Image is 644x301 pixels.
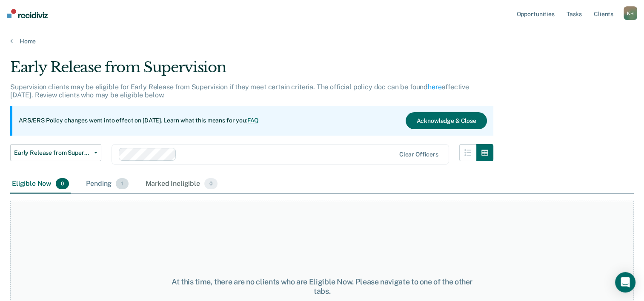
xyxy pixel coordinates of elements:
[406,112,487,129] button: Acknowledge & Close
[19,116,259,125] p: ARS/ERS Policy changes went into effect on [DATE]. Learn what this means for you:
[10,59,493,83] div: Early Release from Supervision
[10,175,71,193] div: Eligible Now0
[56,178,69,189] span: 0
[399,151,438,158] div: Clear officers
[10,144,101,161] button: Early Release from Supervision
[84,175,130,193] div: Pending1
[7,9,48,18] img: Recidiviz
[615,272,635,292] div: Open Intercom Messenger
[144,175,220,193] div: Marked Ineligible0
[204,178,218,189] span: 0
[10,37,634,45] a: Home
[247,117,259,124] a: FAQ
[10,83,469,99] p: Supervision clients may be eligible for Early Release from Supervision if they meet certain crite...
[624,6,637,20] button: KH
[14,149,91,156] span: Early Release from Supervision
[428,83,441,91] a: here
[116,178,128,189] span: 1
[624,6,637,20] div: K H
[166,277,478,295] div: At this time, there are no clients who are Eligible Now. Please navigate to one of the other tabs.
